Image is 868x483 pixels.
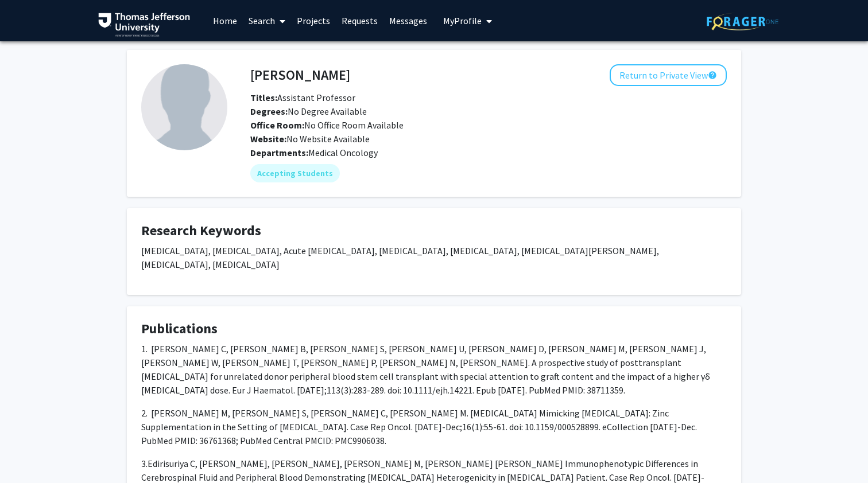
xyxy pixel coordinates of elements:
img: Thomas Jefferson University Logo [98,13,190,37]
h4: Publications [141,321,727,337]
mat-icon: help [708,68,717,82]
button: Return to Private View [610,64,727,86]
b: Titles: [250,92,277,103]
span: No Website Available [250,133,370,145]
p: 2. [PERSON_NAME] M, [PERSON_NAME] S, [PERSON_NAME] C, [PERSON_NAME] M. [MEDICAL_DATA] Mimicking [... [141,406,727,447]
h4: [PERSON_NAME] [250,64,350,85]
iframe: Chat [9,431,49,474]
img: Profile Picture [141,64,227,150]
img: ForagerOne Logo [707,13,778,30]
span: Assistant Professor [250,92,355,103]
h4: Research Keywords [141,223,727,239]
b: Departments: [250,147,308,158]
b: Office Room: [250,119,304,131]
a: Messages [383,1,433,41]
b: Website: [250,133,286,145]
a: Search [243,1,291,41]
a: Home [207,1,243,41]
span: Medical Oncology [308,147,378,158]
span: 1. [PERSON_NAME] C, [PERSON_NAME] B, [PERSON_NAME] S, [PERSON_NAME] U, [PERSON_NAME] D, [PERSON_N... [141,343,710,396]
p: [MEDICAL_DATA], [MEDICAL_DATA], Acute [MEDICAL_DATA], [MEDICAL_DATA], [MEDICAL_DATA], [MEDICAL_DA... [141,244,727,271]
b: Degrees: [250,106,288,117]
span: No Degree Available [250,106,367,117]
span: No Office Room Available [250,119,404,131]
mat-chip: Accepting Students [250,164,340,182]
span: My Profile [443,15,482,26]
a: Requests [336,1,383,41]
a: Projects [291,1,336,41]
